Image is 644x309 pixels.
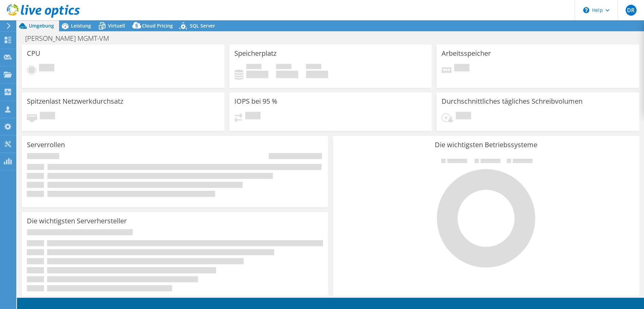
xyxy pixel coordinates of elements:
h3: IOPS bei 95 % [234,98,278,105]
span: Ausstehend [39,64,54,73]
span: Ausstehend [40,112,55,121]
span: SQL Server [190,22,215,29]
span: Insgesamt [306,64,321,71]
span: Umgebung [29,22,54,29]
span: Ausstehend [245,112,261,121]
h4: 0 GiB [276,71,298,78]
h3: Speicherplatz [234,50,276,57]
span: Verfügbar [276,64,291,71]
h3: Arbeitsspeicher [442,50,491,57]
h3: Die wichtigsten Serverhersteller [27,217,127,225]
h3: CPU [27,50,40,57]
h3: Spitzenlast Netzwerkdurchsatz [27,98,123,105]
h1: [PERSON_NAME] MGMT-VM [22,35,120,42]
span: Cloud Pricing [142,22,173,29]
h4: 0 GiB [306,71,328,78]
h3: Durchschnittliches tägliches Schreibvolumen [442,98,583,105]
span: DR [626,5,637,16]
h4: 0 GiB [246,71,268,78]
span: Belegt [246,64,262,71]
svg: \n [583,7,589,13]
span: Ausstehend [454,64,469,73]
span: Virtuell [108,22,125,29]
span: Leistung [71,22,91,29]
span: Ausstehend [456,112,471,121]
h3: Die wichtigsten Betriebssysteme [338,141,634,149]
h3: Serverrollen [27,141,65,149]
